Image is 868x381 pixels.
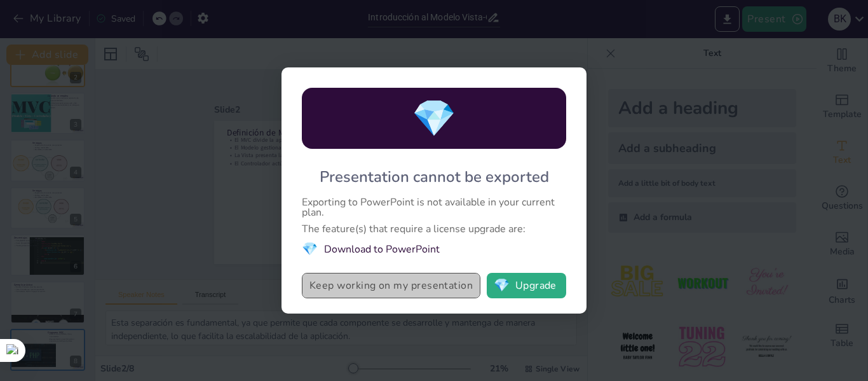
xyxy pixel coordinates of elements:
[494,279,510,292] span: diamond
[412,94,456,143] span: diamond
[302,273,480,298] button: Keep working on my presentation
[302,240,566,258] li: Download to PowerPoint
[487,273,566,298] button: diamondUpgrade
[302,197,566,218] div: Exporting to PowerPoint is not available in your current plan.
[302,224,566,234] div: The feature(s) that require a license upgrade are:
[302,240,318,258] span: diamond
[320,167,549,187] div: Presentation cannot be exported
